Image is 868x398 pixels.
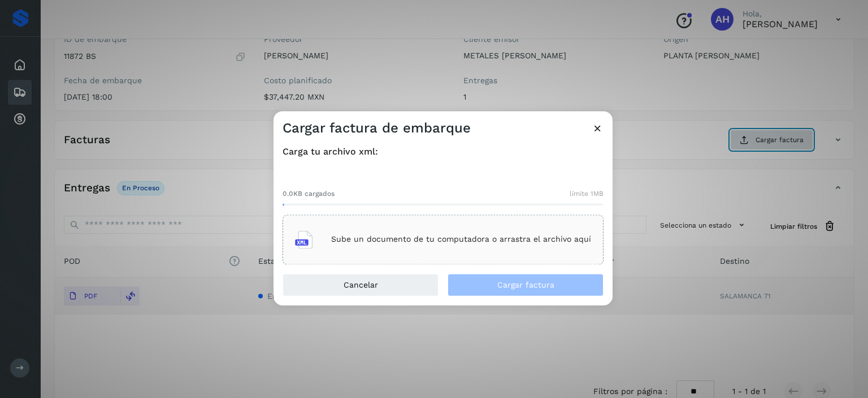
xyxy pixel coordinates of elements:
span: 0.0KB cargados [283,189,335,199]
h4: Carga tu archivo xml: [283,146,604,157]
span: Cargar factura [497,281,554,289]
p: Sube un documento de tu computadora o arrastra el archivo aquí [331,235,591,245]
span: Cancelar [344,281,378,289]
button: Cargar factura [448,273,604,296]
span: límite 1MB [570,189,604,199]
h3: Cargar factura de embarque [283,120,471,136]
button: Cancelar [283,273,439,296]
